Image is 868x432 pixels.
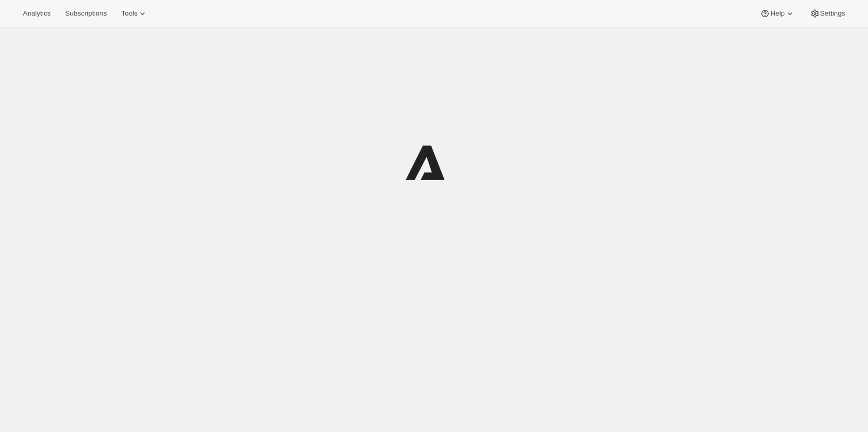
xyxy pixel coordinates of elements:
button: Analytics [17,6,57,21]
button: Help [754,6,801,21]
span: Tools [121,9,137,18]
span: Subscriptions [65,9,107,18]
button: Tools [115,6,154,21]
span: Settings [820,9,845,18]
span: Analytics [23,9,50,18]
span: Help [770,9,784,18]
button: Settings [804,6,851,21]
button: Subscriptions [59,6,113,21]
